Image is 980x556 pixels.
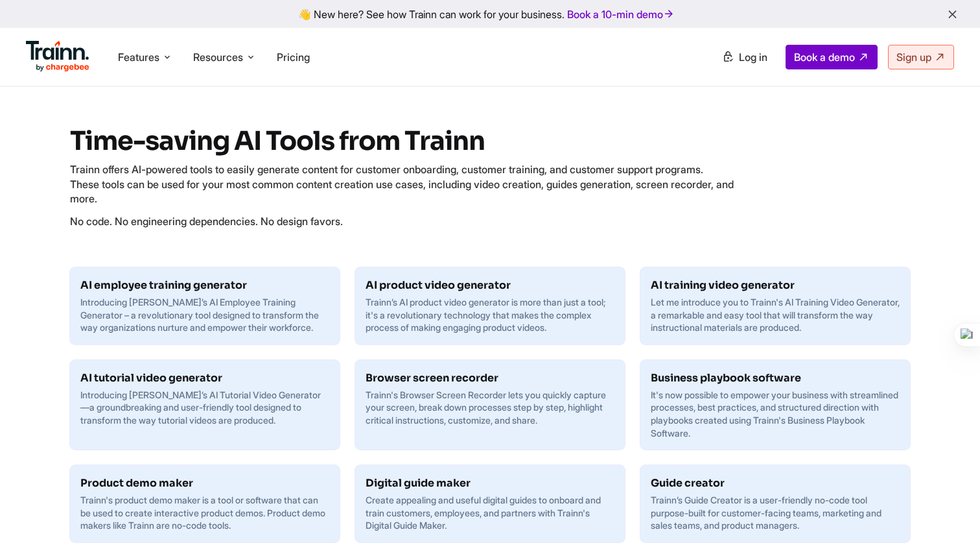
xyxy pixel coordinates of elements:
[651,296,900,334] p: Let me introduce you to Trainn's AI Training Video Generator, a remarkable and easy tool that wil...
[651,494,900,532] p: Trainn’s Guide Creator is a user-friendly no-code tool purpose-built for customer-facing teams, m...
[640,465,910,542] a: Guide creator Trainn’s Guide Creator is a user-friendly no-code tool purpose-built for customer-f...
[366,389,614,427] p: Trainn's Browser Screen Recorder lets you quickly capture your screen, break down processes step ...
[794,51,855,64] span: Book a demo
[118,50,159,64] span: Features
[366,296,614,334] p: Trainn’s AI product video generator is more than just a tool; it's a revolutionary technology tha...
[70,126,910,157] h1: Time-saving AI Tools from Trainn
[70,360,340,437] a: AI tutorial video generator Introducing [PERSON_NAME]’s AI Tutorial Video Generator—a groundbreak...
[366,494,614,532] p: Create appealing and useful digital guides to onboard and train customers, employees, and partner...
[640,267,910,344] a: AI training video generator Let me introduce you to Trainn's AI Training Video Generator, a remar...
[355,465,625,542] a: Digital guide maker Create appealing and useful digital guides to onboard and train customers, em...
[651,389,900,439] p: It's now possible to empower your business with streamlined processes, best practices, and struct...
[70,267,340,344] a: AI employee training generator Introducing [PERSON_NAME]’s AI Employee Training Generator – a rev...
[80,296,329,334] p: Introducing [PERSON_NAME]’s AI Employee Training Generator – a revolutionary tool designed to tra...
[8,8,972,20] div: 👋 New here? See how Trainn can work for your business.
[26,41,89,72] img: Trainn Logo
[80,494,329,532] p: Trainn's product demo maker is a tool or software that can be used to create interactive product ...
[193,50,243,64] span: Resources
[366,476,614,491] h6: Digital guide maker
[714,45,775,69] a: Log in
[651,476,900,491] h6: Guide creator
[80,370,329,386] h6: AI tutorial video generator
[70,214,734,228] p: No code. No engineering dependencies. No design favors.
[366,278,614,293] h6: AI product video generator
[565,5,677,23] a: Book a 10-min demo
[651,370,900,386] h6: Business playbook software
[70,162,734,206] p: Trainn offers AI-powered tools to easily generate content for customer onboarding, customer train...
[70,465,340,542] a: Product demo maker Trainn's product demo maker is a tool or software that can be used to create i...
[355,360,625,437] a: Browser screen recorder Trainn's Browser Screen Recorder lets you quickly capture your screen, br...
[80,278,329,293] h6: AI employee training generator
[80,476,329,491] h6: Product demo maker
[80,389,329,427] p: Introducing [PERSON_NAME]’s AI Tutorial Video Generator—a groundbreaking and user-friendly tool d...
[896,51,931,64] span: Sign up
[651,278,900,293] h6: AI training video generator
[739,51,767,64] span: Log in
[786,45,878,69] a: Book a demo
[355,267,625,344] a: AI product video generator Trainn’s AI product video generator is more than just a tool; it's a r...
[366,370,614,386] h6: Browser screen recorder
[915,494,980,556] iframe: Chat Widget
[888,45,954,69] a: Sign up
[277,51,310,64] a: Pricing
[640,360,910,450] a: Business playbook software It's now possible to empower your business with streamlined processes,...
